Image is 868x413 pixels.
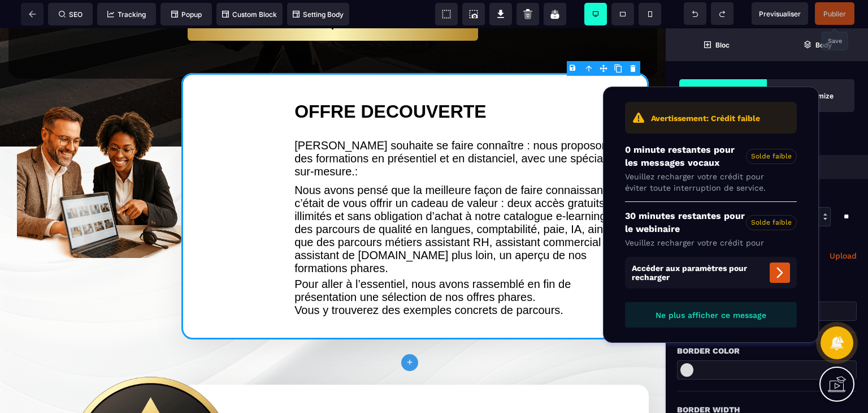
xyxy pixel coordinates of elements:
[679,79,767,112] span: Settings
[171,10,202,19] span: Popup
[656,311,766,320] span: Ne plus afficher ce message
[294,153,626,249] text: Nous avons pensé que la meilleure façon de faire connaissance, c’était de vous offrir un cadeau d...
[625,210,797,235] p: 30 minutes restantes pour le webinaire
[107,10,146,19] span: Tracking
[59,10,83,19] span: SEO
[294,67,626,100] h2: OFFRE DECOUVERTE
[294,108,626,153] text: [PERSON_NAME] souhaite se faire connaître : nous proposons des formations en présentiel et en dis...
[293,10,344,19] span: Setting Body
[17,67,181,230] img: b19eb17435fec69ebfd9640db64efc4c_fond_transparent.png
[625,238,797,260] p: Veuillez recharger votre crédit pour éviter toute interruption de service.
[625,144,797,169] p: 0 minute restantes pour les messages vocaux
[759,10,801,18] span: Previsualiser
[625,257,797,289] span: Accéder aux paramètres pour recharger
[294,379,626,411] h2: TITRE DU
[666,28,767,61] span: Open Blocks
[435,3,458,25] span: View components
[823,10,846,18] span: Publier
[294,249,626,289] div: Pour aller à l’essentiel, nous avons rassemblé en fin de présentation une sélection de nos offres...
[830,249,857,263] a: Upload
[767,79,854,112] span: Open Style Manager
[625,171,797,193] p: Veuillez recharger votre crédit pour éviter toute interruption de service.
[752,2,808,25] span: Preview
[746,149,797,164] span: Solde faible
[767,28,868,61] span: Open Layer Manager
[815,41,832,49] strong: Body
[462,3,485,25] span: Screenshot
[677,344,857,358] div: Border Color
[651,113,760,124] p: Avertissement: Crédit faible
[625,302,797,328] button: Ne plus afficher ce message
[222,10,277,19] span: Custom Block
[715,41,730,49] strong: Bloc
[746,215,797,230] span: Solde faible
